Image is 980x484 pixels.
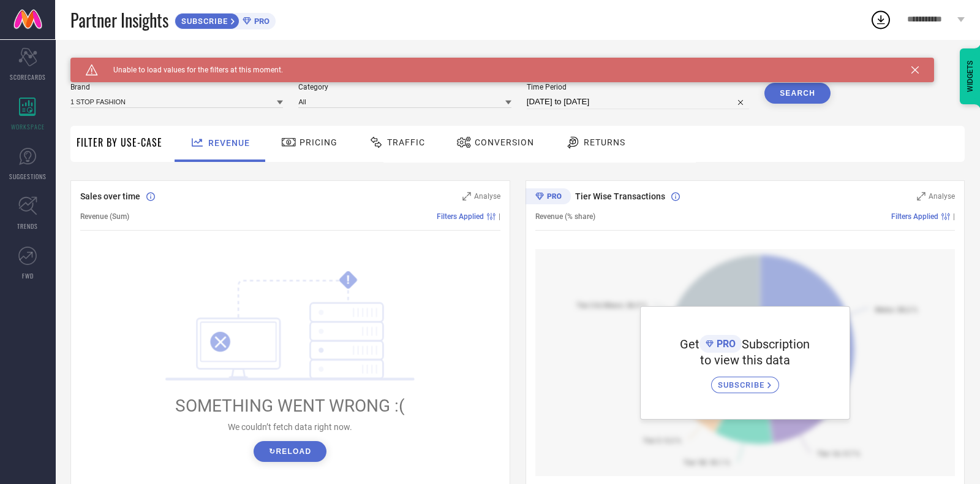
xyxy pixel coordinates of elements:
[22,271,34,280] span: FWD
[870,9,892,31] div: Open download list
[175,17,231,26] span: SUBSCRIBE
[526,188,571,207] div: Premium
[474,192,500,201] span: Analyse
[462,192,471,201] svg: Zoom
[742,337,810,351] span: Subscription
[680,337,699,351] span: Get
[17,221,38,231] span: TRENDS
[953,212,955,221] span: |
[77,135,162,150] span: Filter By Use-Case
[175,10,276,29] a: SUBSCRIBEPRO
[718,380,767,390] span: SUBSCRIBE
[251,17,269,26] span: PRO
[575,191,665,201] span: Tier Wise Transactions
[437,212,484,221] span: Filters Applied
[584,137,625,147] span: Returns
[298,83,511,91] span: Category
[80,212,129,221] span: Revenue (Sum)
[387,137,425,147] span: Traffic
[929,192,955,201] span: Analyse
[917,192,925,201] svg: Zoom
[347,273,350,287] tspan: !
[714,338,736,350] span: PRO
[764,83,831,104] button: Search
[527,83,749,91] span: Time Period
[175,396,405,416] span: SOMETHING WENT WRONG :(
[700,353,790,367] span: to view this data
[9,172,47,181] span: SUGGESTIONS
[70,7,168,33] span: Partner Insights
[300,137,337,147] span: Pricing
[228,422,352,432] span: We couldn’t fetch data right now.
[70,83,283,91] span: Brand
[535,212,595,221] span: Revenue (% share)
[527,94,749,109] input: Select time period
[80,191,140,201] span: Sales over time
[11,122,45,131] span: WORKSPACE
[208,138,250,148] span: Revenue
[70,58,156,67] span: SYSTEM WORKSPACE
[711,367,779,393] a: SUBSCRIBE
[475,137,534,147] span: Conversion
[10,72,46,82] span: SCORECARDS
[499,212,500,221] span: |
[891,212,938,221] span: Filters Applied
[254,441,326,462] button: ↻Reload
[98,66,283,74] span: Unable to load values for the filters at this moment.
